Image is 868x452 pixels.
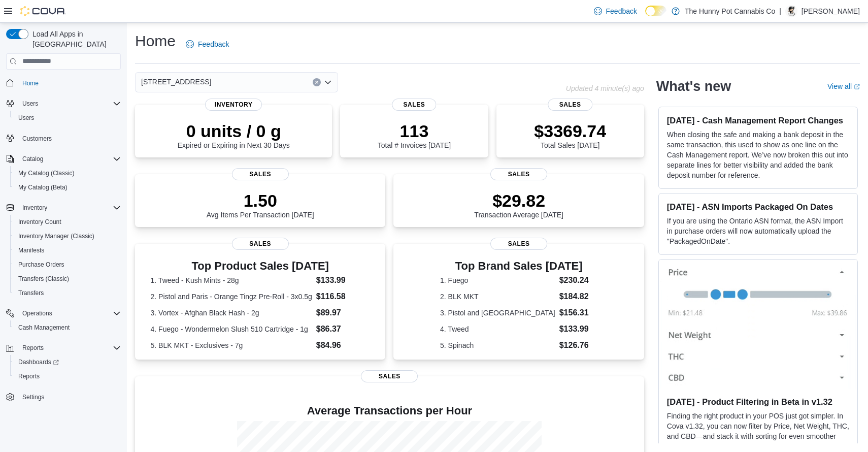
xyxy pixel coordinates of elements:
[10,286,125,300] button: Transfers
[316,274,370,286] dd: $133.99
[590,1,641,21] a: Feedback
[667,216,849,246] p: If you are using the Ontario ASN format, the ASN Import in purchase orders will now automatically...
[10,320,125,335] button: Cash Management
[2,152,125,166] button: Catalog
[18,133,56,145] a: Customers
[151,275,312,285] dt: 1. Tweed - Kush Mints - 28g
[474,190,563,219] div: Transaction Average [DATE]
[151,292,312,302] dt: 2. Pistol and Paris - Orange Tingz Pre-Roll - 3x0.5g
[22,79,39,87] span: Home
[14,321,121,334] span: Cash Management
[18,275,69,283] span: Transfers (Classic)
[14,321,74,334] a: Cash Management
[18,358,59,366] span: Dashboards
[2,341,125,355] button: Reports
[205,99,262,111] span: Inventory
[22,204,47,212] span: Inventory
[14,216,121,228] span: Inventory Count
[559,323,598,335] dd: $133.99
[667,397,849,407] h3: [DATE] - Product Filtering in Beta in v1.32
[14,259,121,271] span: Purchase Orders
[14,356,121,368] span: Dashboards
[143,405,636,417] h4: Average Transactions per Hour
[802,5,860,17] p: [PERSON_NAME]
[151,324,312,334] dt: 4. Fuego - Wondermelon Slush 510 Cartridge - 1g
[18,153,47,165] button: Catalog
[18,289,44,297] span: Transfers
[2,201,125,215] button: Inventory
[151,340,312,350] dt: 5. BLK MKT - Exclusives - 7g
[14,259,69,271] a: Purchase Orders
[18,324,70,332] span: Cash Management
[566,84,644,92] p: Updated 4 minute(s) ago
[18,342,48,354] button: Reports
[779,5,781,17] p: |
[313,78,321,86] button: Clear input
[135,31,176,51] h1: Home
[548,99,592,111] span: Sales
[854,84,860,90] svg: External link
[207,190,314,219] div: Avg Items Per Transaction [DATE]
[10,355,125,369] a: Dashboards
[14,112,121,124] span: Users
[14,370,44,382] a: Reports
[324,78,332,86] button: Open list of options
[232,238,289,250] span: Sales
[14,167,79,179] a: My Catalog (Classic)
[316,339,370,351] dd: $84.96
[18,202,121,214] span: Inventory
[18,391,121,403] span: Settings
[10,166,125,180] button: My Catalog (Classic)
[559,307,598,319] dd: $156.31
[28,29,121,49] span: Load All Apps in [GEOGRAPHIC_DATA]
[10,180,125,195] button: My Catalog (Beta)
[18,232,94,240] span: Inventory Manager (Classic)
[18,132,121,145] span: Customers
[18,98,121,110] span: Users
[14,370,121,382] span: Reports
[2,390,125,404] button: Settings
[6,72,121,431] nav: Complex example
[20,6,66,16] img: Cova
[440,308,555,318] dt: 3. Pistol and [GEOGRAPHIC_DATA]
[378,121,451,141] p: 113
[14,230,121,242] span: Inventory Manager (Classic)
[141,76,211,88] span: [STREET_ADDRESS]
[18,307,56,319] button: Operations
[14,356,63,368] a: Dashboards
[151,260,370,272] h3: Top Product Sales [DATE]
[22,100,38,108] span: Users
[2,306,125,320] button: Operations
[22,309,52,317] span: Operations
[440,275,555,285] dt: 1. Fuego
[10,243,125,257] button: Manifests
[14,244,121,256] span: Manifests
[14,273,121,285] span: Transfers (Classic)
[2,131,125,146] button: Customers
[14,230,98,242] a: Inventory Manager (Classic)
[178,121,290,149] div: Expired or Expiring in Next 30 Days
[534,121,606,149] div: Total Sales [DATE]
[18,114,34,122] span: Users
[667,115,849,125] h3: [DATE] - Cash Management Report Changes
[18,202,51,214] button: Inventory
[14,287,121,299] span: Transfers
[656,78,731,94] h2: What's new
[18,169,75,177] span: My Catalog (Classic)
[316,290,370,303] dd: $116.58
[490,238,547,250] span: Sales
[10,369,125,383] button: Reports
[606,6,637,16] span: Feedback
[10,229,125,243] button: Inventory Manager (Classic)
[22,155,43,163] span: Catalog
[14,244,48,256] a: Manifests
[232,168,289,180] span: Sales
[361,370,418,382] span: Sales
[490,168,547,180] span: Sales
[685,5,775,17] p: The Hunny Pot Cannabis Co
[440,292,555,302] dt: 2. BLK MKT
[392,99,436,111] span: Sales
[18,342,121,354] span: Reports
[316,323,370,335] dd: $86.37
[18,98,42,110] button: Users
